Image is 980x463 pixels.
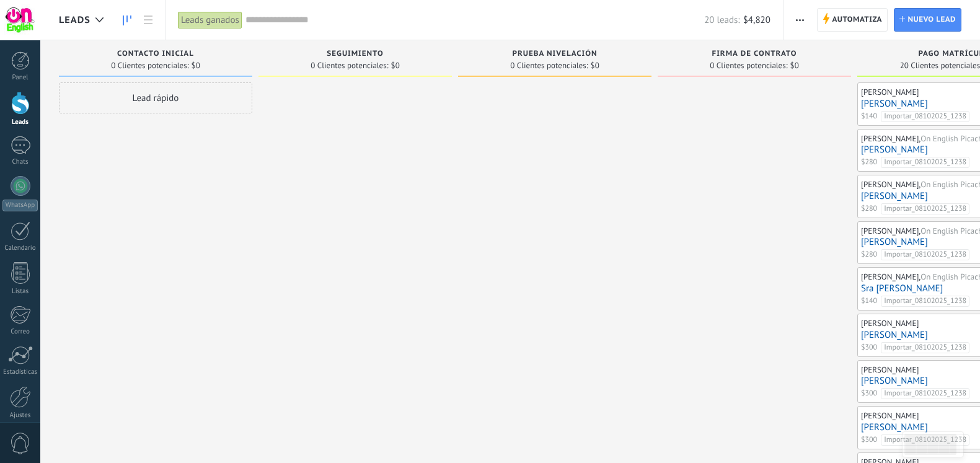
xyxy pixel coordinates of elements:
[743,14,770,26] span: $4,820
[881,296,969,307] span: Importar_08102025_1238
[881,111,969,122] span: Importar_08102025_1238
[704,14,739,26] span: 20 leads:
[327,50,383,58] span: Seguimiento
[894,8,961,32] a: Nuevo lead
[111,62,188,69] span: 0 Clientes potenciales:
[861,434,877,446] span: $300
[881,157,969,168] span: Importar_08102025_1238
[391,62,400,69] span: $0
[881,342,969,353] span: Importar_08102025_1238
[664,50,845,60] div: Firma de contrato
[712,50,797,58] span: Firma de contrato
[832,9,882,31] span: Automatiza
[861,388,877,399] span: $300
[59,82,252,113] div: Lead rápido
[881,203,969,214] span: Importar_08102025_1238
[2,118,38,126] div: Leads
[907,9,956,31] span: Nuevo lead
[881,388,969,399] span: Importar_08102025_1238
[2,200,38,211] div: WhatsApp
[117,50,194,58] span: Contacto inicial
[861,296,877,307] span: $140
[178,11,242,29] div: Leads ganados
[861,249,877,260] span: $280
[881,249,969,260] span: Importar_08102025_1238
[2,158,38,166] div: Chats
[265,50,446,60] div: Seguimiento
[710,62,787,69] span: 0 Clientes potenciales:
[464,50,645,60] div: Prueba Nivelación
[65,50,246,60] div: Contacto inicial
[861,157,877,168] span: $280
[2,328,38,336] div: Correo
[817,8,888,32] a: Automatiza
[192,62,200,69] span: $0
[2,288,38,296] div: Listas
[881,434,969,446] span: Importar_08102025_1238
[59,14,90,26] span: Leads
[2,412,38,420] div: Ajustes
[513,50,598,58] span: Prueba Nivelación
[591,62,599,69] span: $0
[510,62,588,69] span: 0 Clientes potenciales:
[861,111,877,122] span: $140
[861,342,877,353] span: $300
[2,74,38,82] div: Panel
[2,244,38,252] div: Calendario
[311,62,388,69] span: 0 Clientes potenciales:
[790,62,799,69] span: $0
[861,203,877,214] span: $280
[2,368,38,376] div: Estadísticas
